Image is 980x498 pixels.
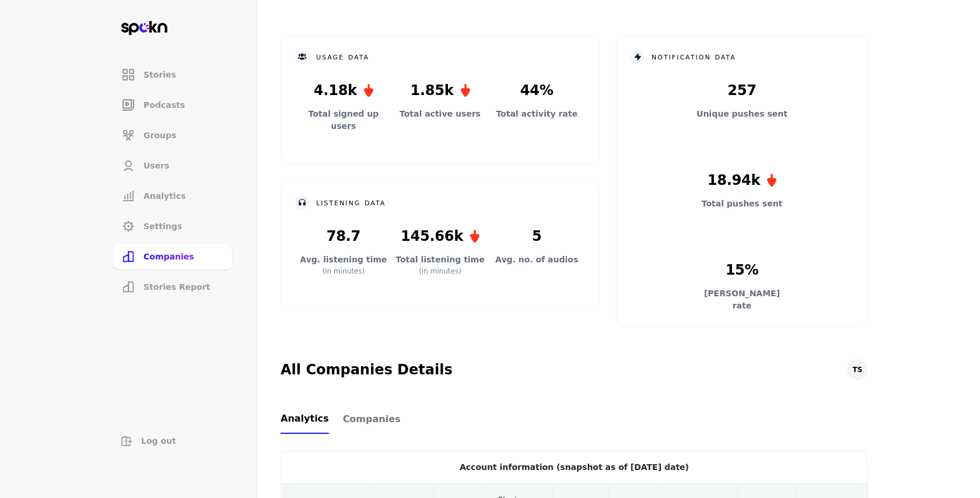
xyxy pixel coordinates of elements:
h2: usage data [316,51,369,62]
span: Analytics [143,190,185,202]
p: Total active users [394,108,487,120]
a: Analytics [281,405,329,434]
h2: All Companies Details [281,360,453,379]
button: TS [847,359,868,380]
p: (in minutes) [322,266,365,276]
a: Users [112,152,233,180]
p: 78.7 [327,226,360,247]
a: Settings [112,212,233,240]
p: 257 [727,80,756,101]
p: 5 [532,226,541,247]
button: Log out [112,430,233,451]
p: 18.94k [708,170,776,191]
p: 145.66k [401,226,480,247]
span: Settings [143,220,182,232]
p: 15% [726,259,759,280]
span: Users [143,160,169,171]
p: Total listening time [394,254,487,266]
a: Stories [112,61,233,89]
p: [PERSON_NAME] rate [695,287,789,312]
span: Podcasts [143,99,185,111]
p: Avg. listening time [297,254,390,266]
p: Total pushes sent [695,198,789,210]
h2: listening data [316,197,386,208]
p: Total activity rate [490,108,583,120]
span: Groups [143,129,176,141]
span: Companies [343,412,401,426]
a: Groups [112,121,233,149]
p: Unique pushes sent [695,108,789,120]
a: Stories Report [112,273,233,301]
p: 4.18k [314,80,373,101]
span: Stories [143,69,176,80]
a: Companies [112,243,233,271]
a: Analytics [112,182,233,210]
a: Companies [343,405,401,434]
span: Stories Report [143,281,210,293]
p: (in minutes) [419,266,461,276]
p: 44% [520,80,554,101]
span: Log out [141,435,176,447]
span: TS [853,365,863,374]
span: Companies [143,251,194,262]
div: Account information (snapshot as of [DATE] date) [281,451,867,483]
p: Total signed up users [297,108,390,132]
p: Avg. no. of audios [490,254,583,266]
span: Analytics [281,412,329,426]
p: 1.85k [411,80,470,101]
h2: notification data [652,51,736,62]
a: Podcasts [112,91,233,119]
